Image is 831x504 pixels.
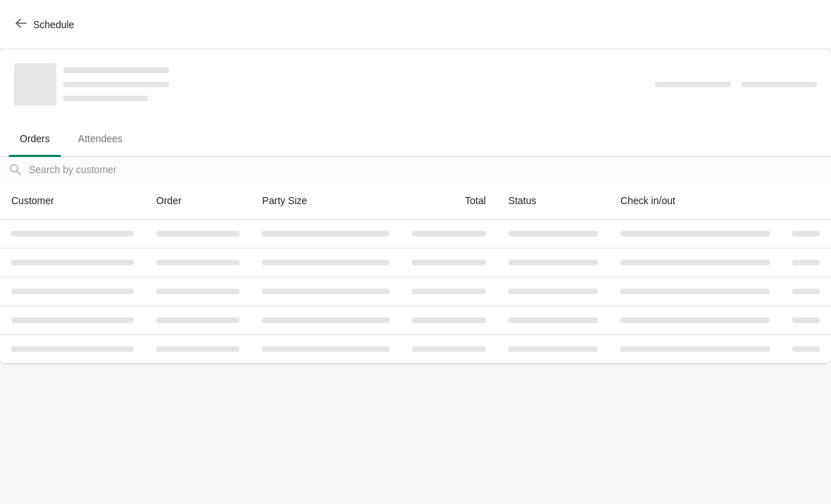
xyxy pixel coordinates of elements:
[7,12,85,37] button: Schedule
[497,182,609,220] th: Status
[609,182,781,220] th: Check in/out
[28,157,831,182] input: Search by customer
[33,19,74,30] span: Schedule
[145,182,251,220] th: Order
[8,126,61,151] span: Orders
[251,182,401,220] th: Party Size
[401,182,497,220] th: Total
[67,126,134,151] span: Attendees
